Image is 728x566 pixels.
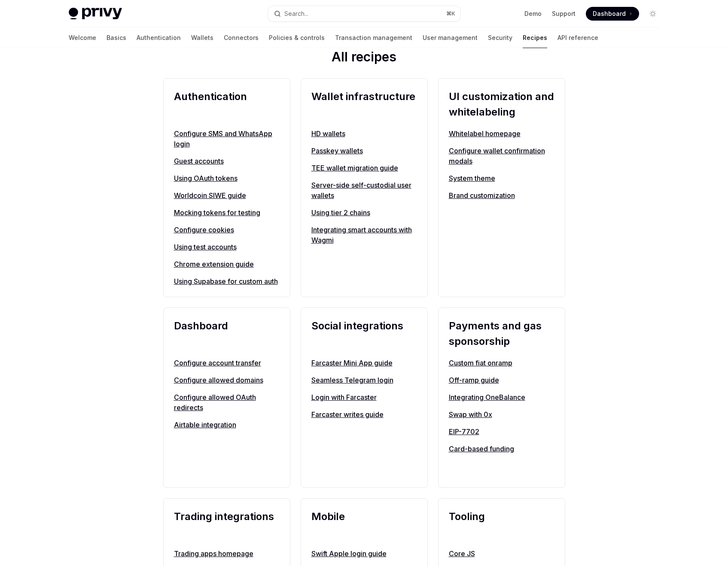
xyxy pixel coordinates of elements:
a: Farcaster Mini App guide [311,358,417,368]
h2: Payments and gas sponsorship [449,318,554,349]
a: Configure allowed OAuth redirects [174,392,280,413]
a: Configure allowed domains [174,375,280,385]
a: Recipes [523,27,547,48]
a: Seamless Telegram login [311,375,417,385]
a: Using test accounts [174,242,280,252]
h2: Authentication [174,89,280,120]
h2: Tooling [449,509,554,540]
a: Trading apps homepage [174,548,280,559]
a: Welcome [69,27,96,48]
a: Airtable integration [174,420,280,430]
a: Card-based funding [449,444,554,454]
div: Search... [284,9,308,19]
a: Integrating OneBalance [449,392,554,402]
a: Transaction management [335,27,412,48]
a: HD wallets [311,128,417,139]
a: Configure wallet confirmation modals [449,146,554,166]
a: Connectors [224,27,259,48]
h2: Mobile [311,509,417,540]
a: Swap with 0x [449,409,554,420]
h2: UI customization and whitelabeling [449,89,554,120]
span: ⌘ K [446,10,455,17]
h2: Social integrations [311,318,417,349]
a: Core JS [449,548,554,559]
a: Chrome extension guide [174,259,280,269]
a: Worldcoin SIWE guide [174,190,280,201]
a: Off-ramp guide [449,375,554,385]
a: Support [552,9,576,18]
h2: Trading integrations [174,509,280,540]
a: Configure account transfer [174,358,280,368]
h2: Wallet infrastructure [311,89,417,120]
a: Brand customization [449,190,554,201]
a: TEE wallet migration guide [311,163,417,173]
h2: All recipes [163,49,565,68]
a: Policies & controls [269,27,325,48]
h2: Dashboard [174,318,280,349]
button: Toggle dark mode [646,7,660,21]
a: Using OAuth tokens [174,173,280,183]
a: Wallets [191,27,213,48]
a: Farcaster writes guide [311,409,417,420]
img: light logo [69,8,122,20]
a: API reference [557,27,598,48]
a: User management [423,27,478,48]
a: Basics [107,27,126,48]
a: Integrating smart accounts with Wagmi [311,225,417,245]
a: Guest accounts [174,156,280,166]
a: EIP-7702 [449,426,554,437]
a: Configure SMS and WhatsApp login [174,128,280,149]
a: Swift Apple login guide [311,548,417,559]
a: Security [488,27,512,48]
a: Demo [524,9,542,18]
a: Login with Farcaster [311,392,417,402]
button: Search...⌘K [268,6,460,21]
a: Configure cookies [174,225,280,235]
a: System theme [449,173,554,183]
a: Server-side self-custodial user wallets [311,180,417,201]
a: Using Supabase for custom auth [174,276,280,286]
a: Custom fiat onramp [449,358,554,368]
span: Dashboard [593,9,626,18]
a: Using tier 2 chains [311,207,417,218]
a: Mocking tokens for testing [174,207,280,218]
a: Whitelabel homepage [449,128,554,139]
a: Dashboard [586,7,639,21]
a: Authentication [137,27,181,48]
a: Passkey wallets [311,146,417,156]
